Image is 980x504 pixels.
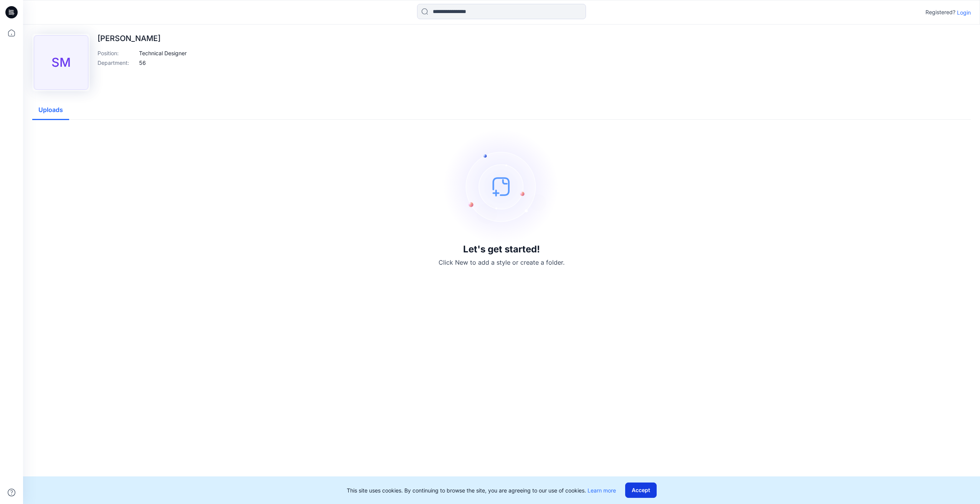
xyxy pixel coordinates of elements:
p: Technical Designer [139,49,187,57]
a: Learn more [588,487,616,494]
button: Accept [625,483,657,498]
img: empty-state-image.svg [444,129,559,244]
p: Position : [98,49,136,57]
p: 56 [139,59,146,67]
div: SM [34,35,88,90]
p: Department : [98,59,136,67]
p: Login [957,8,971,16]
p: This site uses cookies. By continuing to browse the site, you are agreeing to our use of cookies. [347,486,616,494]
p: Registered? [925,8,955,17]
p: [PERSON_NAME] [98,34,187,43]
button: Uploads [32,100,69,120]
h3: Let's get started! [463,244,540,255]
p: Click New to add a style or create a folder. [439,258,564,267]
